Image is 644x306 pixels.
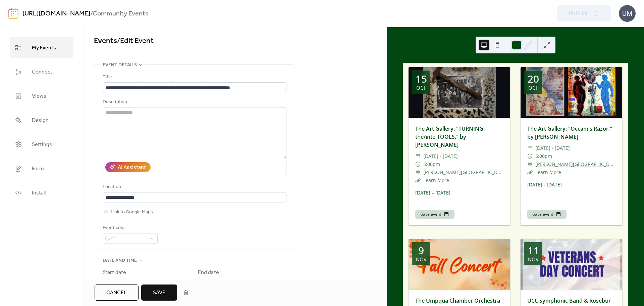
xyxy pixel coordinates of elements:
span: 5:00pm [423,160,440,168]
div: ​ [527,152,533,160]
div: ​ [415,168,421,176]
div: UM [619,5,636,22]
div: 20 [528,74,539,84]
span: My Events [32,43,56,53]
span: Save [153,289,165,297]
span: Design [32,115,49,126]
div: Oct [528,85,538,90]
span: Event details [103,61,137,69]
a: The Art Gallery: "TURNING the/into TOOLS," by [PERSON_NAME] [415,125,483,148]
a: Install [10,182,73,203]
b: Community Events [93,7,148,20]
a: Learn More [535,169,561,175]
div: Start date [103,269,126,277]
div: End date [198,269,219,277]
img: logo [8,8,18,19]
div: ​ [415,176,421,184]
a: Design [10,110,73,131]
div: [DATE] – [DATE] [409,189,510,196]
a: The Art Gallery: "Occam's Razor," by [PERSON_NAME] [527,125,612,140]
a: [PERSON_NAME][GEOGRAPHIC_DATA] [423,168,503,176]
a: Events [94,34,117,48]
a: Learn More [423,177,449,183]
button: AI Assistant [105,162,151,172]
span: / Edit Event [117,34,154,48]
span: Views [32,91,46,102]
a: [PERSON_NAME][GEOGRAPHIC_DATA] [535,160,615,168]
div: Title [103,73,285,81]
div: Description [103,98,285,106]
span: Time [246,278,257,286]
div: ​ [527,144,533,152]
div: Location [103,183,285,191]
a: Views [10,86,73,106]
div: [DATE] - [DATE] [521,181,622,188]
a: Settings [10,134,73,155]
div: Event color [103,224,156,232]
b: / [90,7,93,20]
a: Form [10,158,73,179]
div: 11 [528,246,539,256]
div: Nov [416,257,427,262]
div: 9 [418,246,424,256]
span: [DATE] - [DATE] [423,152,458,160]
a: [URL][DOMAIN_NAME] [22,7,90,20]
span: Time [151,278,162,286]
div: AI Assistant [118,164,146,172]
div: ​ [415,152,421,160]
span: Form [32,164,44,174]
span: Install [32,188,46,199]
div: Nov [528,257,539,262]
button: Cancel [95,285,139,301]
span: [DATE] - [DATE] [535,144,570,152]
span: Date [103,278,113,286]
span: Link to Google Maps [111,208,153,216]
span: 5:00pm [535,152,552,160]
button: Save [141,285,177,301]
button: Save event [527,210,567,219]
span: Connect [32,67,52,78]
button: Save event [415,210,454,219]
div: Oct [416,85,426,90]
a: Connect [10,61,73,82]
span: Cancel [106,289,127,297]
span: Date and time [103,257,137,265]
div: 15 [416,74,427,84]
a: My Events [10,37,73,58]
div: ​ [527,168,533,176]
span: Settings [32,139,52,150]
span: Date [198,278,208,286]
div: ​ [415,160,421,168]
div: ​ [527,160,533,168]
